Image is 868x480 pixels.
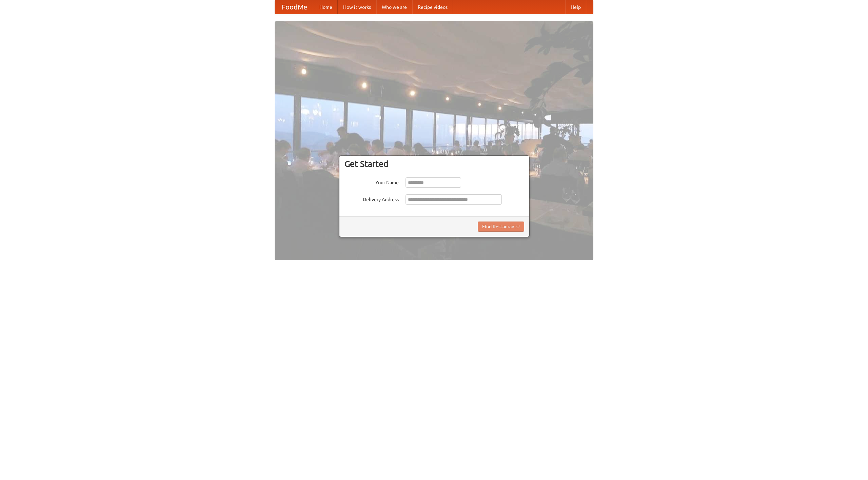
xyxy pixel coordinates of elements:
a: FoodMe [275,0,314,14]
label: Delivery Address [344,194,399,203]
a: How it works [338,0,376,14]
label: Your Name [344,177,399,186]
a: Help [565,0,586,14]
button: Find Restaurants! [478,222,524,232]
a: Home [314,0,338,14]
a: Who we are [376,0,412,14]
a: Recipe videos [412,0,453,14]
h3: Get Started [344,159,524,169]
